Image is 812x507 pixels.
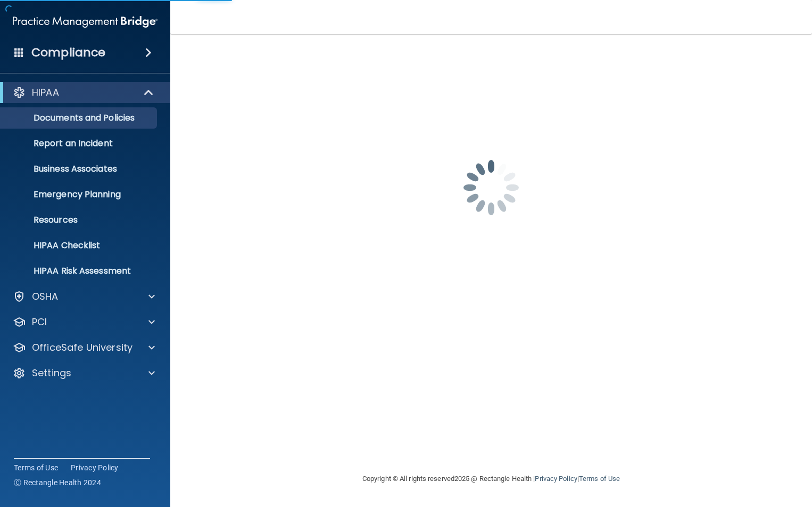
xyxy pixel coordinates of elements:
[32,341,132,354] p: OfficeSafe University
[32,316,47,328] p: PCI
[13,341,155,354] a: OfficeSafe University
[7,138,152,149] p: Report an Incident
[297,462,685,496] div: Copyright © All rights reserved 2025 @ Rectangle Health | |
[438,134,544,241] img: spinner.e123f6fc.gif
[7,189,152,200] p: Emergency Planning
[14,462,58,473] a: Terms of Use
[7,266,152,276] p: HIPAA Risk Assessment
[13,316,155,328] a: PCI
[579,475,620,483] a: Terms of Use
[71,462,119,473] a: Privacy Policy
[32,290,59,303] p: OSHA
[31,45,105,60] h4: Compliance
[7,113,152,123] p: Documents and Policies
[7,215,152,225] p: Resources
[32,367,71,379] p: Settings
[13,367,155,379] a: Settings
[7,164,152,174] p: Business Associates
[32,86,59,99] p: HIPAA
[535,475,577,483] a: Privacy Policy
[7,240,152,251] p: HIPAA Checklist
[13,11,158,32] img: PMB logo
[13,86,154,99] a: HIPAA
[13,290,155,303] a: OSHA
[14,477,101,488] span: Ⓒ Rectangle Health 2024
